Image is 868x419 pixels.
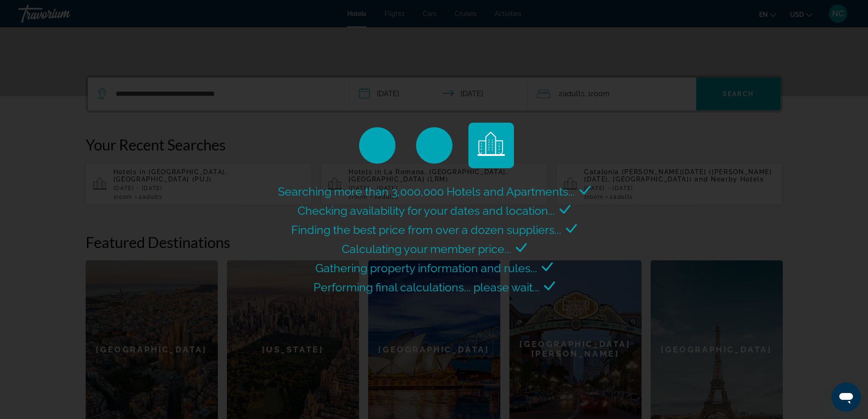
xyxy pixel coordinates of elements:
span: Searching more than 3,000,000 Hotels and Apartments... [278,185,575,198]
span: Calculating your member price... [342,242,511,256]
span: Finding the best price from over a dozen suppliers... [291,223,561,237]
span: Gathering property information and rules... [315,261,537,275]
span: Performing final calculations... please wait... [313,280,539,294]
iframe: Button to launch messaging window [832,383,861,412]
span: Checking availability for your dates and location... [298,204,555,217]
